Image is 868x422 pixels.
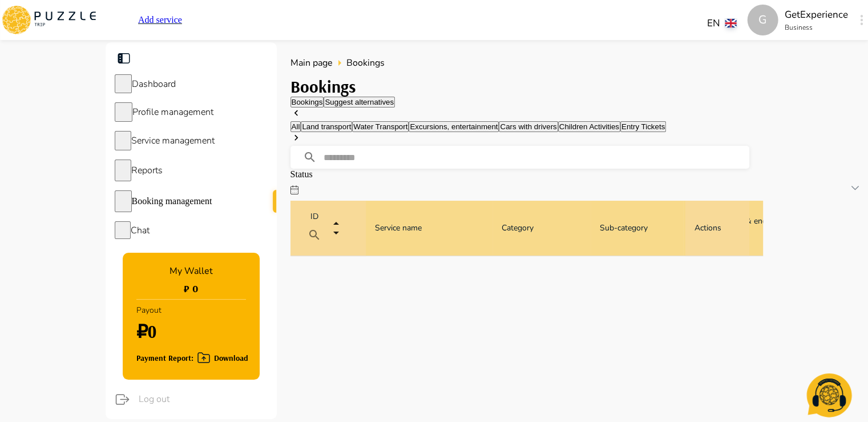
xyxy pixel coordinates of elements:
p: Sub-category [600,221,648,235]
button: sidebar icons [115,221,131,239]
button: Excursions, entertainment [409,121,499,132]
button: Bookings [290,97,324,108]
span: Main page [290,57,333,69]
button: logout [112,389,133,410]
p: Business [785,22,848,33]
button: sidebar icons [115,190,132,212]
div: sidebar iconsChat [106,217,277,244]
span: Log out [139,392,268,406]
button: Suggest alternatives [324,97,395,108]
p: Actions [695,221,721,235]
button: Land transport [301,121,352,132]
div: sidebar iconsService management [106,126,277,155]
button: sidebar icons [115,131,131,150]
button: Entry Tickets [620,121,666,132]
a: Add service [138,15,182,25]
div: sidebar iconsReports [106,155,277,186]
div: Status [290,169,340,185]
h1: ₽ 0 [184,282,198,294]
span: Chat [131,224,150,237]
button: All [290,121,301,132]
div: sidebar iconsDashboard [106,70,277,98]
h3: Bookings [290,77,749,97]
span: Bookings [346,56,385,70]
button: sidebar icons [115,74,132,93]
p: ID [300,210,330,246]
div: logoutLog out [103,384,277,415]
span: Service management [131,134,215,147]
p: Service name [375,221,422,235]
p: Category [502,221,534,235]
h1: ₽0 [136,321,162,343]
div: Payment Report: Download [136,351,248,365]
p: Payout [136,300,162,321]
p: My Wallet [169,264,213,278]
span: Dashboard [132,78,176,90]
button: Water Transport [352,121,409,132]
nav: breadcrumb [290,56,749,70]
button: Payment Report: Download [136,345,248,365]
button: Children Activities [558,121,620,132]
div: scrollable tabs example [290,121,749,132]
button: sidebar icons [115,160,131,181]
button: search [298,146,330,169]
p: EN [707,16,720,31]
div: G [747,5,778,35]
button: sidebar icons [115,102,132,122]
span: Booking management [132,196,212,206]
div: sidebar iconsBooking management [106,186,277,217]
img: lang [725,19,736,27]
button: Cars with drivers [499,121,558,132]
a: Main page [290,56,333,70]
span: Reports [131,164,163,177]
p: GetExperience [785,7,848,22]
span: Profile management [132,106,213,118]
div: sidebar iconsProfile management [106,98,277,126]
